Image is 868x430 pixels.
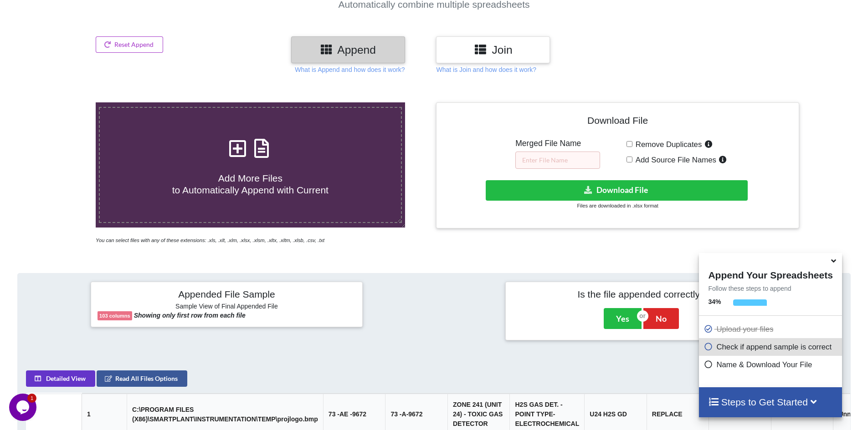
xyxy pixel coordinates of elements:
h4: Is the file appended correctly? [512,288,770,300]
p: Name & Download Your File [704,359,839,370]
h4: Steps to Get Started [708,396,832,408]
b: Showing only first row from each file [134,312,246,319]
button: Read All Files Options [97,370,187,387]
span: Add More Files to Automatically Append with Current [172,173,329,195]
small: Files are downloaded in .xlsx format [577,203,658,208]
span: Add Source File Names [632,156,716,164]
button: Detailed View [26,370,95,387]
h4: Append Your Spreadsheets [699,267,842,281]
span: Remove Duplicates [632,140,702,149]
b: 103 columns [99,313,130,319]
button: Yes [604,308,642,329]
h5: Merged File Name [515,139,600,148]
p: What is Join and how does it work? [436,65,536,74]
h4: Download File [443,109,792,135]
input: Enter File Name [515,152,600,169]
h4: Appended File Sample [98,288,356,301]
button: Reset Append [96,36,163,53]
button: Download File [486,180,748,201]
h6: Sample View of Final Appended File [98,303,356,312]
p: Upload your files [704,324,839,335]
p: Check if append sample is correct [704,341,839,353]
p: Follow these steps to append [699,284,842,293]
p: What is Append and how does it work? [295,65,405,74]
h3: Append [298,43,398,56]
i: You can select files with any of these extensions: .xls, .xlt, .xlm, .xlsx, .xlsm, .xltx, .xltm, ... [96,238,324,243]
b: 34 % [708,298,721,305]
iframe: chat widget [9,394,38,421]
h3: Join [443,43,543,56]
button: No [643,308,679,329]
